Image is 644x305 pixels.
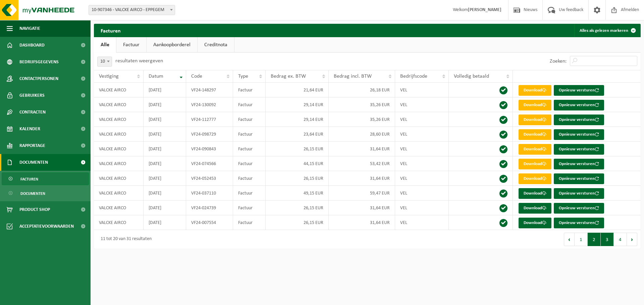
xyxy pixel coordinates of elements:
td: VF24-090843 [186,142,233,156]
button: Opnieuw versturen [554,173,604,184]
span: Type [238,74,248,79]
td: 31,64 EUR [329,201,395,215]
span: Datum [149,74,163,79]
td: [DATE] [144,201,186,215]
td: 49,15 EUR [266,186,329,201]
td: 35,26 EUR [329,112,395,127]
a: Creditnota [198,37,234,53]
td: VF24-098729 [186,127,233,142]
td: 26,15 EUR [266,142,329,156]
td: [DATE] [144,171,186,186]
a: Download [519,188,551,199]
span: Contracten [19,104,46,121]
td: VEL [395,112,449,127]
td: [DATE] [144,112,186,127]
a: Download [519,144,551,155]
button: Opnieuw versturen [554,129,604,140]
span: 10-907346 - VALCKE AIRCO - EPPEGEM [89,5,175,15]
a: Documenten [2,187,89,200]
td: Factuur [233,186,266,201]
strong: [PERSON_NAME] [468,7,501,12]
td: 29,14 EUR [266,112,329,127]
button: 3 [601,233,614,246]
td: [DATE] [144,142,186,156]
a: Download [519,173,551,184]
label: resultaten weergeven [115,58,163,64]
td: VF24-074566 [186,156,233,171]
td: [DATE] [144,215,186,230]
button: Opnieuw versturen [554,159,604,169]
span: Bedrijfscode [400,74,427,79]
td: VALCKE AIRCO [94,201,144,215]
td: [DATE] [144,156,186,171]
span: Bedrijfsgegevens [19,54,59,70]
td: 53,42 EUR [329,156,395,171]
h2: Facturen [94,24,127,37]
td: VEL [395,97,449,112]
td: VF24-007554 [186,215,233,230]
td: [DATE] [144,127,186,142]
span: Product Shop [19,201,50,218]
td: VF24-052453 [186,171,233,186]
a: Download [519,129,551,140]
td: 26,15 EUR [266,171,329,186]
td: Factuur [233,215,266,230]
td: 31,64 EUR [329,171,395,186]
td: VALCKE AIRCO [94,97,144,112]
span: Bedrag incl. BTW [334,74,372,79]
a: Alle [94,37,116,53]
td: 21,64 EUR [266,83,329,97]
span: 10-907346 - VALCKE AIRCO - EPPEGEM [89,5,175,15]
td: VF24-112777 [186,112,233,127]
td: Factuur [233,171,266,186]
td: Factuur [233,201,266,215]
td: 31,64 EUR [329,215,395,230]
td: VEL [395,83,449,97]
span: Navigatie [19,20,40,37]
button: Opnieuw versturen [554,115,604,125]
button: Opnieuw versturen [554,203,604,214]
td: 31,64 EUR [329,142,395,156]
span: Facturen [20,173,38,185]
span: Gebruikers [19,87,45,104]
td: 26,15 EUR [266,215,329,230]
td: VEL [395,171,449,186]
span: Documenten [19,154,48,171]
span: Documenten [20,187,45,200]
span: 10 [98,57,112,66]
span: 10 [97,57,112,67]
span: Vestiging [99,74,119,79]
a: Download [519,85,551,96]
span: Volledig betaald [454,74,489,79]
span: Dashboard [19,37,45,54]
span: Kalender [19,121,40,137]
span: Rapportage [19,137,45,154]
td: VEL [395,215,449,230]
td: VEL [395,156,449,171]
td: 29,14 EUR [266,97,329,112]
button: Alles als gelezen markeren [574,24,640,37]
td: Factuur [233,127,266,142]
button: 2 [588,233,601,246]
td: VEL [395,127,449,142]
td: VALCKE AIRCO [94,171,144,186]
a: Facturen [2,172,89,185]
label: Zoeken: [550,59,567,64]
td: VALCKE AIRCO [94,142,144,156]
span: Acceptatievoorwaarden [19,218,74,235]
button: Opnieuw versturen [554,85,604,96]
td: VF24-037110 [186,186,233,201]
td: 59,47 EUR [329,186,395,201]
td: VEL [395,201,449,215]
td: 26,18 EUR [329,83,395,97]
a: Download [519,218,551,228]
button: Opnieuw versturen [554,218,604,228]
td: 35,26 EUR [329,97,395,112]
span: Bedrag ex. BTW [271,74,306,79]
td: Factuur [233,83,266,97]
td: VALCKE AIRCO [94,83,144,97]
button: Opnieuw versturen [554,188,604,199]
a: Factuur [116,37,146,53]
td: VALCKE AIRCO [94,112,144,127]
td: 23,64 EUR [266,127,329,142]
